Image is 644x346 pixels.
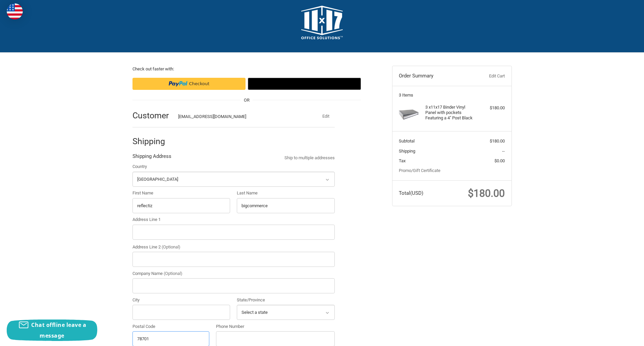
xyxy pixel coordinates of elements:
[216,323,335,330] label: Phone Number
[132,66,361,72] p: Check out faster with:
[490,138,505,143] span: $180.00
[132,297,230,303] label: City
[132,153,171,163] legend: Shipping Address
[237,297,335,303] label: State/Province
[237,190,335,196] label: Last Name
[399,138,415,143] span: Subtotal
[468,187,505,199] span: $180.00
[399,73,472,79] h3: Order Summary
[132,270,335,277] label: Company Name
[472,73,505,79] a: Edit Cart
[132,110,172,121] h2: Customer
[132,163,335,170] label: Country
[248,78,361,90] button: Google Pay
[494,158,505,163] span: $0.00
[7,3,23,19] img: duty and tax information for United States
[162,244,180,249] small: (Optional)
[399,93,505,98] h3: 3 Items
[284,155,335,161] a: Ship to multiple addresses
[425,105,477,121] h4: 3 x 11x17 Binder Vinyl Panel with pockets Featuring a 4" Post Black
[502,149,505,154] span: --
[132,78,246,90] iframe: PayPal-paypal
[478,105,505,111] div: $180.00
[132,244,335,250] label: Address Line 2
[399,168,440,173] a: Promo/Gift Certificate
[164,271,182,276] small: (Optional)
[7,320,97,341] button: Chat offline leave a message
[132,136,172,147] h2: Shipping
[31,321,86,339] span: Chat offline leave a message
[399,190,423,196] span: Total (USD)
[178,113,304,120] div: [EMAIL_ADDRESS][DOMAIN_NAME]
[132,323,210,330] label: Postal Code
[301,6,343,39] img: 11x17.com
[399,149,415,154] span: Shipping
[240,97,253,104] span: OR
[132,190,230,196] label: First Name
[317,112,335,121] button: Edit
[132,216,335,223] label: Address Line 1
[399,158,406,163] span: Tax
